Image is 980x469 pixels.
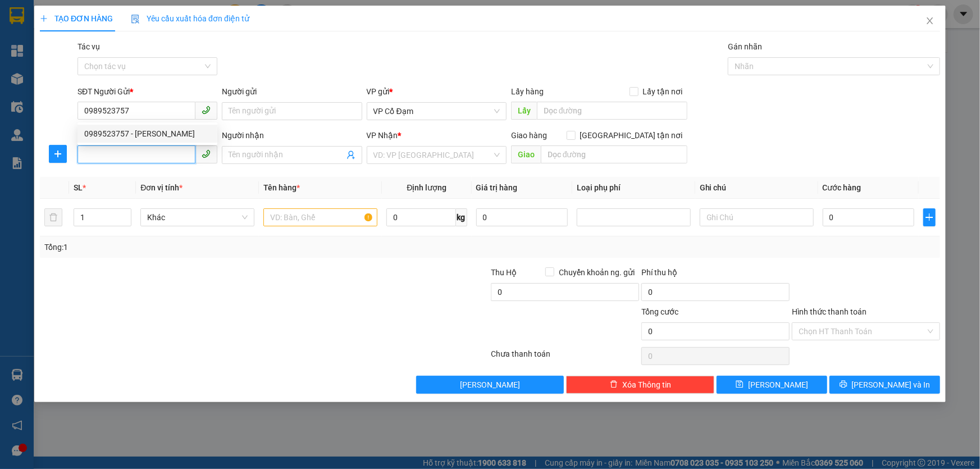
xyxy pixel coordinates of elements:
[914,6,946,37] button: Close
[202,106,211,115] span: phone
[407,183,446,192] span: Định lượng
[40,14,113,23] span: TẠO ĐƠN HÀNG
[736,380,744,389] span: save
[44,241,379,253] div: Tổng: 1
[610,380,618,389] span: delete
[74,183,83,192] span: SL
[511,87,544,96] span: Lấy hàng
[367,131,398,140] span: VP Nhận
[416,376,564,394] button: [PERSON_NAME]
[576,129,687,142] span: [GEOGRAPHIC_DATA] tận nơi
[490,348,641,367] div: Chưa thanh toán
[84,128,211,140] div: 0989523757 - [PERSON_NAME]
[202,149,211,158] span: phone
[44,208,62,226] button: delete
[131,14,249,23] span: Yêu cầu xuất hóa đơn điện tử
[49,145,67,163] button: plus
[222,129,362,142] div: Người nhận
[476,208,568,226] input: 0
[923,208,936,226] button: plus
[476,183,518,192] span: Giá trị hàng
[852,379,931,391] span: [PERSON_NAME] và In
[700,208,814,226] input: Ghi Chú
[748,379,808,391] span: [PERSON_NAME]
[131,15,140,24] img: icon
[347,151,355,160] span: user-add
[263,183,300,192] span: Tên hàng
[511,131,547,140] span: Giao hàng
[641,266,790,283] div: Phí thu hộ
[554,266,639,279] span: Chuyển khoản ng. gửi
[622,379,671,391] span: Xóa Thông tin
[40,15,48,22] span: plus
[641,307,678,316] span: Tổng cước
[541,145,687,163] input: Dọc đường
[367,85,507,98] div: VP gửi
[639,85,687,98] span: Lấy tận nơi
[924,213,935,222] span: plus
[829,376,940,394] button: printer[PERSON_NAME] và In
[792,307,867,316] label: Hình thức thanh toán
[717,376,827,394] button: save[PERSON_NAME]
[511,102,537,120] span: Lấy
[78,125,217,143] div: 0989523757 - Bác Nhâm
[456,208,467,226] span: kg
[373,103,500,120] span: VP Cổ Đạm
[78,42,100,51] label: Tác vụ
[78,85,217,98] div: SĐT Người Gửi
[147,209,248,226] span: Khác
[511,145,541,163] span: Giao
[140,183,183,192] span: Đơn vị tính
[222,85,362,98] div: Người gửi
[728,42,762,51] label: Gán nhãn
[537,102,687,120] input: Dọc đường
[491,268,517,277] span: Thu Hộ
[695,177,818,199] th: Ghi chú
[572,177,695,199] th: Loại phụ phí
[926,16,935,25] span: close
[840,380,847,389] span: printer
[566,376,714,394] button: deleteXóa Thông tin
[823,183,862,192] span: Cước hàng
[263,208,377,226] input: VD: Bàn, Ghế
[460,379,520,391] span: [PERSON_NAME]
[49,149,66,158] span: plus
